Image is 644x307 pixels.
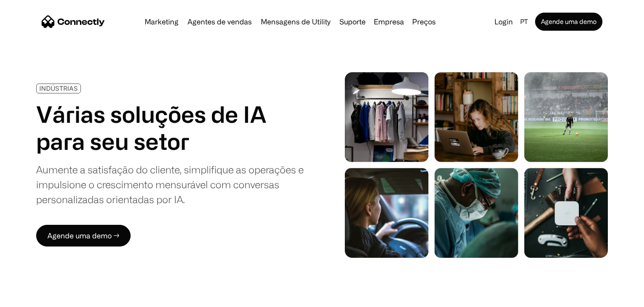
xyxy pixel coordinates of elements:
[257,18,334,25] a: Mensagens de Utility
[141,18,182,25] a: Marketing
[36,101,308,155] h1: Várias soluções de IA para seu setor
[18,291,54,304] ul: Language list
[39,85,78,92] div: INDÚSTRIAS
[336,18,369,25] a: Suporte
[36,225,131,247] a: Agende uma demo →
[409,18,439,25] a: Preços
[535,13,602,31] a: Agende uma demo
[491,15,517,28] a: Login
[36,162,308,207] div: Aumente a satisfação do cliente, simplifique as operações e impulsione o crescimento mensurável c...
[9,290,54,304] aside: Language selected: Português (Brasil)
[520,15,528,28] div: pt
[184,18,255,25] a: Agentes de vendas
[42,15,105,28] a: home
[374,15,404,28] div: Empresa
[371,15,407,28] div: Empresa
[517,15,533,28] div: pt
